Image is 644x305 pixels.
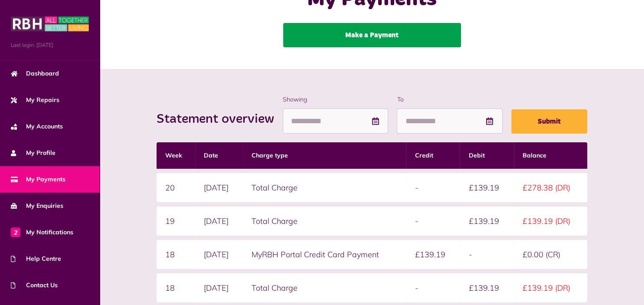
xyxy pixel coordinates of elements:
[11,95,59,105] span: My Repairs
[11,175,65,184] span: My Payments
[11,148,56,157] span: My Profile
[514,240,587,269] td: £0.00 (CR)
[157,273,195,302] td: 18
[157,207,195,236] td: 19
[514,142,587,169] th: Balance
[157,142,195,169] th: Week
[11,227,20,237] span: 2
[11,15,89,33] img: MyRBH
[157,240,195,269] td: 18
[11,228,73,237] span: My Notifications
[195,207,242,236] td: [DATE]
[195,273,242,302] td: [DATE]
[460,173,513,202] td: £139.19
[514,173,587,202] td: £278.38 (DR)
[460,142,513,169] th: Debit
[243,207,406,236] td: Total Charge
[406,273,460,302] td: -
[460,207,513,236] td: £139.19
[11,201,63,210] span: My Enquiries
[157,112,283,127] h2: Statement overview
[243,173,406,202] td: Total Charge
[460,240,513,269] td: -
[514,273,587,302] td: £139.19 (DR)
[195,142,242,169] th: Date
[406,142,460,169] th: Credit
[11,122,63,131] span: My Accounts
[406,173,460,202] td: -
[460,273,513,302] td: £139.19
[11,41,89,49] span: Last login: [DATE]
[157,173,195,202] td: 20
[283,23,461,47] a: Make a Payment
[11,254,61,263] span: Help Centre
[243,142,406,169] th: Charge type
[406,207,460,236] td: -
[511,109,587,134] button: Submit
[243,240,406,269] td: MyRBH Portal Credit Card Payment
[514,207,587,236] td: £139.19 (DR)
[283,95,388,104] label: Showing
[11,69,59,78] span: Dashboard
[195,173,242,202] td: [DATE]
[243,273,406,302] td: Total Charge
[406,240,460,269] td: £139.19
[397,95,502,104] label: To
[11,281,58,290] span: Contact Us
[195,240,242,269] td: [DATE]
